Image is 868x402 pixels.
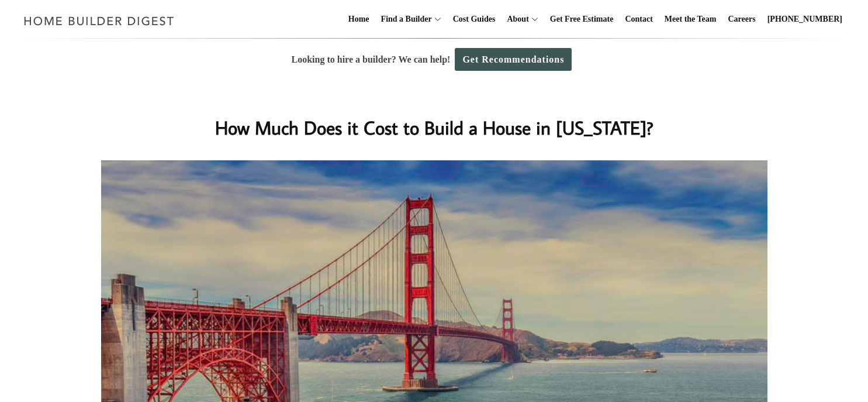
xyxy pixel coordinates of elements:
a: Find a Builder [376,1,432,38]
a: Careers [724,1,760,38]
a: Get Free Estimate [545,1,618,38]
a: Home [344,1,374,38]
a: Contact [620,1,657,38]
a: Meet the Team [660,1,721,38]
a: Get Recommendations [455,48,572,71]
h1: How Much Does it Cost to Build a House in [US_STATE]? [201,114,668,142]
img: Home Builder Digest [19,9,179,32]
a: [PHONE_NUMBER] [763,1,847,38]
a: Cost Guides [448,1,500,38]
a: About [502,1,528,38]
